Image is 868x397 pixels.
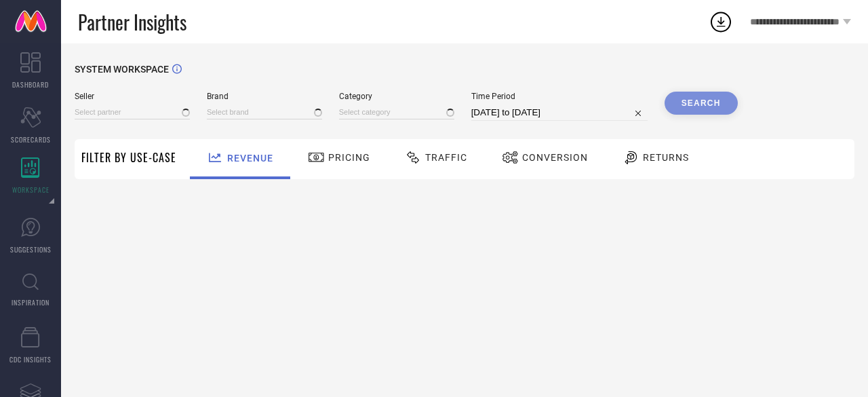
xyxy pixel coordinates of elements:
span: SYSTEM WORKSPACE [75,64,169,75]
span: Returns [643,152,689,163]
span: Category [339,92,454,101]
span: SUGGESTIONS [10,244,52,254]
span: Seller [75,92,190,101]
div: Open download list [709,10,733,34]
input: Select brand [207,105,322,119]
span: Partner Insights [78,8,186,36]
span: Revenue [227,153,273,164]
span: INSPIRATION [12,297,50,307]
span: Filter By Use-Case [81,149,176,166]
input: Select time period [471,105,648,121]
span: CDC INSIGHTS [9,354,52,364]
span: Conversion [522,152,588,163]
span: Traffic [425,152,467,163]
input: Select category [339,105,454,119]
span: DASHBOARD [12,79,49,90]
span: Brand [207,92,322,101]
span: SCORECARDS [11,134,51,145]
span: Pricing [328,152,370,163]
span: Time Period [471,92,648,101]
span: WORKSPACE [12,185,50,195]
input: Select partner [75,105,190,119]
